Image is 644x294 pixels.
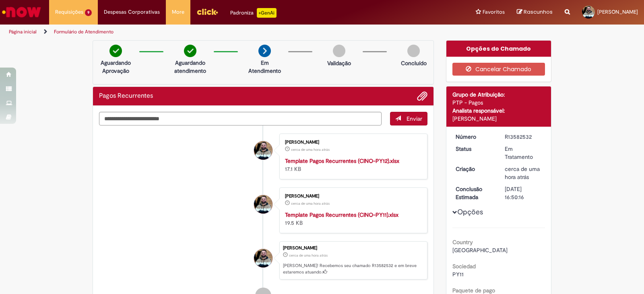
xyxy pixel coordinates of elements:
[283,263,423,275] p: [PERSON_NAME]! Recebemos seu chamado R13582532 e em breve estaremos atuando.
[452,263,476,270] b: Sociedad
[257,8,277,18] p: +GenAi
[505,185,542,201] div: [DATE] 16:50:16
[505,165,540,181] time: 30/09/2025 15:50:12
[172,8,184,16] span: More
[245,59,284,75] p: Em Atendimento
[291,201,330,206] time: 30/09/2025 15:50:09
[452,115,545,123] div: [PERSON_NAME]
[450,145,499,153] dt: Status
[505,145,542,161] div: Em Tratamento
[452,99,545,107] div: PTP - Pagos
[327,59,351,67] p: Validação
[289,253,328,258] time: 30/09/2025 15:50:12
[450,165,499,173] dt: Criação
[54,29,114,35] a: Formulário de Atendimento
[99,241,427,280] li: Pedro Henrique Rossi
[104,8,160,16] span: Despesas Corporativas
[85,9,92,16] span: 9
[505,133,542,141] div: R13582532
[524,8,553,16] span: Rascunhos
[109,45,122,57] img: check-circle-green.png
[407,45,420,57] img: img-circle-grey.png
[196,6,218,18] img: click_logo_yellow_360x200.png
[505,165,540,181] span: cerca de uma hora atrás
[452,238,473,246] b: Country
[9,29,37,35] a: Página inicial
[401,59,427,67] p: Concluído
[505,165,542,181] div: 30/09/2025 15:50:12
[291,147,330,152] time: 30/09/2025 15:50:09
[254,141,272,160] div: Pedro Henrique Rossi
[333,45,345,57] img: img-circle-grey.png
[254,195,272,214] div: Pedro Henrique Rossi
[450,185,499,201] dt: Conclusão Estimada
[390,112,427,125] button: Enviar
[289,253,328,258] span: cerca de uma hora atrás
[285,211,419,227] div: 19.5 KB
[452,247,508,254] span: [GEOGRAPHIC_DATA]
[417,91,427,101] button: Adicionar anexos
[285,157,419,173] div: 17.1 KB
[597,8,638,15] span: [PERSON_NAME]
[285,140,419,145] div: [PERSON_NAME]
[285,157,399,164] a: Template Pagos Recurrentes (CINO-PY12).xlsx
[55,8,83,16] span: Requisições
[285,194,419,199] div: [PERSON_NAME]
[254,249,272,267] div: Pedro Henrique Rossi
[6,25,423,39] ul: Trilhas de página
[285,211,398,218] a: Template Pagos Recurrentes (CINO-PY11).xlsx
[99,112,382,125] textarea: Digite sua mensagem aqui...
[452,63,545,76] button: Cancelar Chamado
[184,45,196,57] img: check-circle-green.png
[99,93,153,100] h2: Pagos Recurrentes Histórico de tíquete
[96,59,135,75] p: Aguardando Aprovação
[517,8,553,16] a: Rascunhos
[291,147,330,152] span: cerca de uma hora atrás
[452,287,495,294] b: Paquete de pago
[1,4,42,20] img: ServiceNow
[291,201,330,206] span: cerca de uma hora atrás
[258,45,271,57] img: arrow-next.png
[452,107,545,115] div: Analista responsável:
[452,90,545,99] div: Grupo de Atribuição:
[483,8,505,16] span: Favoritos
[230,8,277,18] div: Padroniza
[450,133,499,141] dt: Número
[407,115,422,122] span: Enviar
[171,59,210,75] p: Aguardando atendimento
[446,41,551,57] div: Opções do Chamado
[283,246,423,251] div: [PERSON_NAME]
[452,271,464,278] span: PY11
